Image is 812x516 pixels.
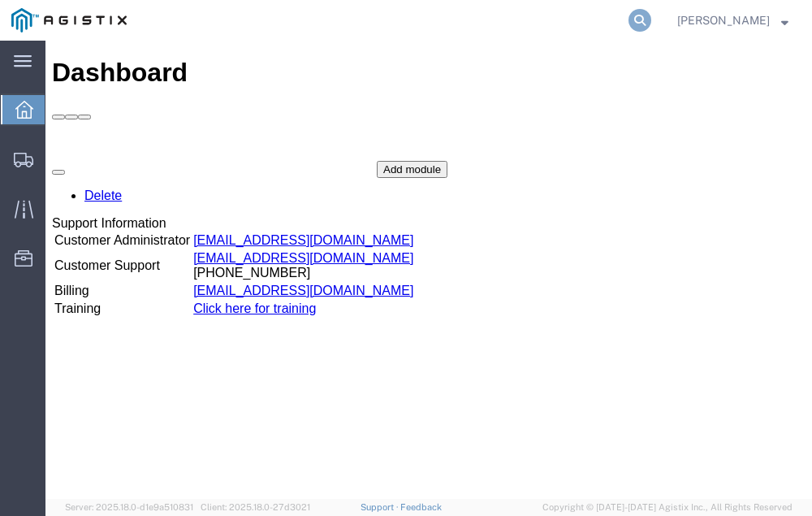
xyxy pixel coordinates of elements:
a: [EMAIL_ADDRESS][DOMAIN_NAME] [148,210,368,224]
iframe: FS Legacy Container [45,41,812,499]
a: [EMAIL_ADDRESS][DOMAIN_NAME] [148,243,368,257]
td: [PHONE_NUMBER] [147,210,369,241]
button: Add module [331,120,402,137]
span: Client: 2025.18.0-27d3021 [201,502,310,512]
span: Server: 2025.18.0-d1e9a510831 [65,502,193,512]
button: [PERSON_NAME] [676,11,789,30]
td: Customer Support [8,210,145,241]
a: Support [361,502,401,512]
a: Feedback [400,502,442,512]
td: Billing [8,242,145,258]
td: Training [8,260,145,276]
span: Neil Coehlo [677,11,770,29]
img: logo [11,8,127,33]
a: [EMAIL_ADDRESS][DOMAIN_NAME] [148,193,368,206]
a: Click here for training [148,261,270,275]
span: Copyright © [DATE]-[DATE] Agistix Inc., All Rights Reserved [542,501,793,514]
